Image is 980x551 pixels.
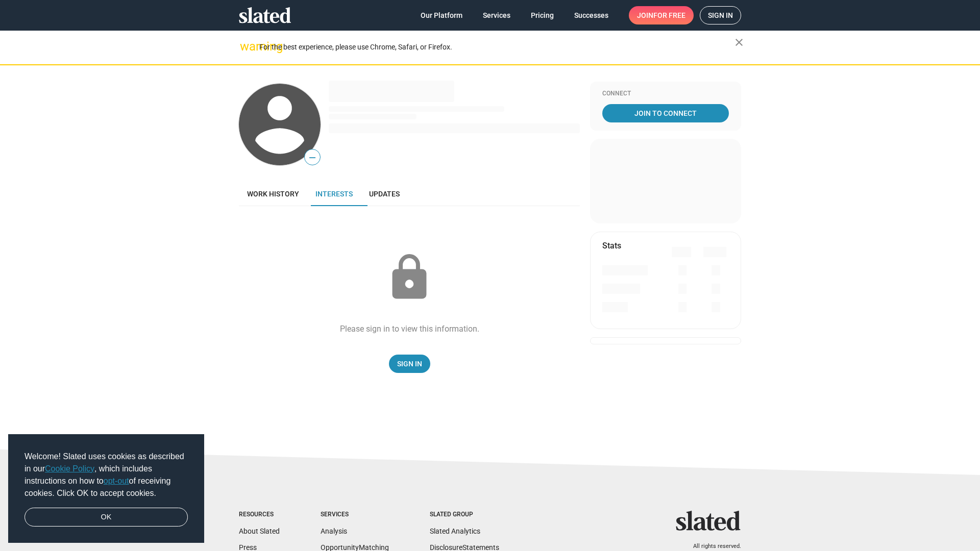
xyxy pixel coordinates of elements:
span: Work history [247,190,299,198]
a: Updates [361,182,408,206]
div: cookieconsent [8,434,204,543]
a: Joinfor free [629,6,694,24]
a: Sign in [700,6,741,24]
a: Our Platform [412,6,471,24]
mat-icon: lock [384,252,435,303]
a: dismiss cookie message [24,508,188,527]
span: Welcome! Slated uses cookies as described in our , which includes instructions on how to of recei... [24,450,188,499]
a: Sign In [389,355,430,373]
mat-icon: warning [240,40,252,53]
a: Join To Connect [602,104,729,122]
span: Pricing [531,6,554,24]
a: Successes [566,6,617,24]
span: Join [637,6,685,24]
a: Work history [239,182,307,206]
a: Services [475,6,519,24]
span: Our Platform [421,6,462,24]
a: Interests [307,182,361,206]
a: opt-out [104,477,129,485]
a: Cookie Policy [45,464,94,473]
a: Pricing [523,6,562,24]
a: Analysis [321,527,347,535]
div: Slated Group [430,511,499,519]
span: Sign In [397,355,422,373]
mat-icon: close [733,36,745,48]
span: Services [483,6,510,24]
a: Slated Analytics [430,527,480,535]
span: Updates [369,190,400,198]
a: About Slated [239,527,280,535]
div: Resources [239,511,280,519]
span: for free [653,6,685,24]
mat-card-title: Stats [602,240,621,251]
span: — [305,151,320,164]
div: Connect [602,90,729,98]
div: Services [321,511,389,519]
span: Successes [574,6,608,24]
div: For the best experience, please use Chrome, Safari, or Firefox. [259,40,735,54]
span: Join To Connect [604,104,727,122]
span: Sign in [708,7,733,24]
div: Please sign in to view this information. [340,323,479,334]
span: Interests [315,190,353,198]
